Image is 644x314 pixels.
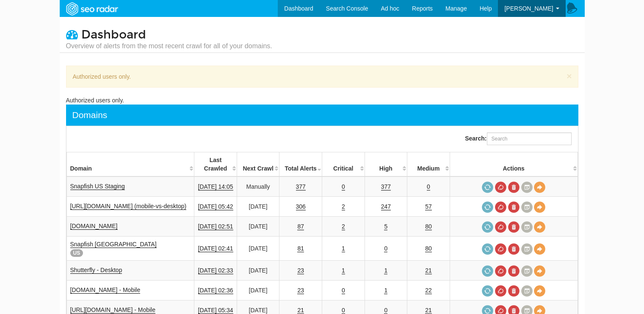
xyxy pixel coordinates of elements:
[342,267,345,274] a: 1
[66,28,78,40] i: 
[381,203,391,210] a: 247
[384,267,387,274] a: 1
[70,183,125,190] a: Snapfish US Staging
[495,285,506,297] a: Cancel in-progress audit
[342,307,345,314] a: 0
[425,223,432,230] a: 80
[297,307,304,314] a: 21
[412,5,433,12] span: Reports
[381,5,399,12] span: Ad hoc
[567,72,572,80] button: ×
[482,201,493,213] a: Request a crawl
[480,5,492,12] span: Help
[384,307,387,314] a: 0
[198,203,233,210] a: [DATE] 05:42
[521,285,533,297] a: Crawl History
[482,221,493,233] a: Request a crawl
[427,183,430,190] a: 0
[198,307,233,314] a: [DATE] 05:34
[296,203,306,210] a: 306
[296,183,306,190] a: 377
[425,267,432,274] a: 21
[70,267,122,274] a: Shutterfly - Desktop
[534,182,545,193] a: View Domain Overview
[521,182,533,193] a: Crawl History
[66,66,578,88] div: Authorized users only.
[237,176,279,197] td: Manually
[425,287,432,294] a: 22
[66,96,578,105] div: Authorized users only.
[237,217,279,237] td: [DATE]
[508,243,520,255] a: Delete most recent audit
[508,201,520,213] a: Delete most recent audit
[534,201,545,213] a: View Domain Overview
[237,152,279,177] th: Next Crawl: activate to sort column descending
[237,261,279,281] td: [DATE]
[66,152,194,177] th: Domain: activate to sort column ascending
[521,201,533,213] a: Crawl History
[237,197,279,217] td: [DATE]
[70,223,118,230] a: [DOMAIN_NAME]
[342,223,345,230] a: 2
[504,5,553,12] span: [PERSON_NAME]
[66,41,272,51] small: Overview of alerts from the most recent crawl for all of your domains.
[384,287,387,294] a: 1
[342,183,345,190] a: 0
[482,243,493,255] a: Request a crawl
[534,285,545,297] a: View Domain Overview
[487,132,572,145] input: Search:
[198,245,233,252] a: [DATE] 02:41
[534,221,545,233] a: View Domain Overview
[297,287,304,294] a: 23
[70,286,141,294] a: [DOMAIN_NAME] - Mobile
[342,245,345,252] a: 1
[198,183,233,190] a: [DATE] 14:05
[495,182,506,193] a: Cancel in-progress audit
[521,243,533,255] a: Crawl History
[63,1,121,17] img: SEORadar
[70,241,157,248] a: Snapfish [GEOGRAPHIC_DATA]
[495,201,506,213] a: Cancel in-progress audit
[425,245,432,252] a: 80
[407,152,450,177] th: Medium: activate to sort column descending
[72,109,108,121] div: Domains
[326,5,368,12] span: Search Console
[384,245,387,252] a: 0
[81,28,146,42] span: Dashboard
[495,265,506,277] a: Cancel in-progress audit
[342,287,345,294] a: 0
[198,267,233,274] a: [DATE] 02:33
[198,287,233,294] a: [DATE] 02:36
[237,237,279,261] td: [DATE]
[495,243,506,255] a: Cancel in-progress audit
[521,265,533,277] a: Crawl History
[534,243,545,255] a: View Domain Overview
[198,223,233,230] a: [DATE] 02:51
[482,265,493,277] a: Request a crawl
[534,265,545,277] a: View Domain Overview
[279,152,322,177] th: Total Alerts: activate to sort column ascending
[297,245,304,252] a: 81
[465,132,571,145] label: Search:
[365,152,407,177] th: High: activate to sort column descending
[322,152,365,177] th: Critical: activate to sort column descending
[342,203,345,210] a: 2
[508,182,520,193] a: Delete most recent audit
[495,221,506,233] a: Cancel in-progress audit
[384,223,387,230] a: 5
[70,306,155,314] a: [URL][DOMAIN_NAME] - Mobile
[508,285,520,297] a: Delete most recent audit
[482,182,493,193] span: Request a crawl
[381,183,391,190] a: 377
[450,152,578,177] th: Actions: activate to sort column ascending
[297,267,304,274] a: 23
[194,152,237,177] th: Last Crawled: activate to sort column descending
[297,223,304,230] a: 87
[425,203,432,210] a: 57
[482,285,493,297] a: Request a crawl
[445,5,467,12] span: Manage
[508,265,520,277] a: Delete most recent audit
[425,307,432,314] a: 21
[237,281,279,300] td: [DATE]
[70,203,187,210] a: [URL][DOMAIN_NAME] (mobile-vs-desktop)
